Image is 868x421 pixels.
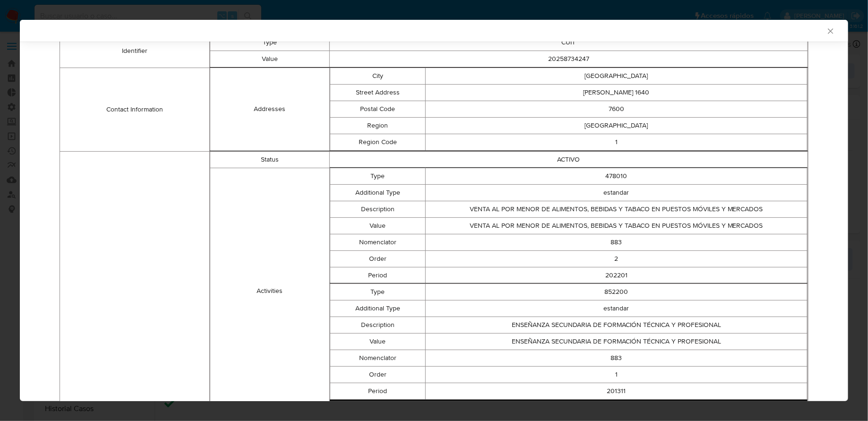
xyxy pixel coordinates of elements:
td: Period [330,383,425,399]
td: Identifier [60,34,210,68]
td: Order [330,250,425,267]
td: 202201 [425,267,807,284]
td: ACTIVO [329,151,808,168]
button: Cerrar ventana [826,26,834,35]
td: 1 [425,366,807,383]
td: Value [330,333,425,350]
td: ENSEÑANZA SECUNDARIA DE FORMACIÓN TÉCNICA Y PROFESIONAL [425,317,807,333]
td: Value [210,51,329,67]
td: 883 [425,350,807,366]
td: estandar [425,184,807,201]
td: 852200 [425,284,807,300]
td: Nomenclator [330,234,425,250]
td: Contact Information [60,68,210,151]
td: 883 [425,234,807,250]
td: Nomenclator [330,350,425,366]
td: Order [330,366,425,383]
td: City [330,68,425,84]
td: Type [210,34,329,51]
td: Period [330,267,425,284]
td: Additional Type [330,184,425,201]
button: Collapse array [330,400,808,414]
td: [PERSON_NAME] 1640 [425,84,807,101]
td: 7600 [425,101,807,117]
td: Value [330,217,425,234]
td: Region Code [330,134,425,150]
td: [GEOGRAPHIC_DATA] [425,117,807,134]
td: VENTA AL POR MENOR DE ALIMENTOS, BEBIDAS Y TABACO EN PUESTOS MÓVILES Y MERCADOS [425,217,807,234]
td: Addresses [210,68,329,151]
td: Type [330,284,425,300]
td: Description [330,317,425,333]
td: 478010 [425,168,807,184]
td: estandar [425,300,807,317]
div: closure-recommendation-modal [20,20,848,401]
td: ENSEÑANZA SECUNDARIA DE FORMACIÓN TÉCNICA Y PROFESIONAL [425,333,807,350]
td: Description [330,201,425,217]
td: 201311 [425,383,807,399]
td: Region [330,117,425,134]
td: VENTA AL POR MENOR DE ALIMENTOS, BEBIDAS Y TABACO EN PUESTOS MÓVILES Y MERCADOS [425,201,807,217]
td: CUIT [329,34,808,51]
td: Activities [210,168,329,414]
td: Type [330,168,425,184]
td: Street Address [330,84,425,101]
td: Status [210,151,329,168]
td: 1 [425,134,807,150]
td: 20258734247 [329,51,808,67]
td: Additional Type [330,300,425,317]
td: Postal Code [330,101,425,117]
td: [GEOGRAPHIC_DATA] [425,68,807,84]
td: 2 [425,250,807,267]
